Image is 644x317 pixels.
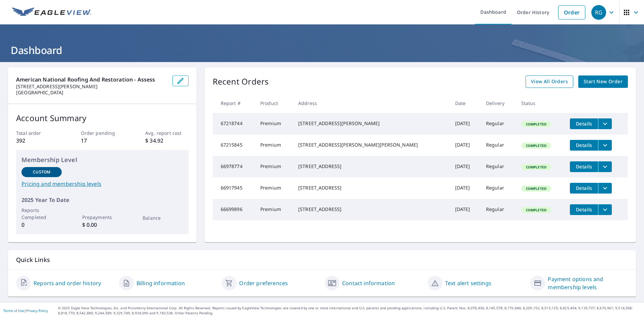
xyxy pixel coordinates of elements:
[143,214,183,221] p: Balance
[574,163,594,170] span: Details
[255,113,293,135] td: Premium
[82,221,122,229] p: $ 0.00
[81,129,124,137] p: Order pending
[298,163,444,170] div: [STREET_ADDRESS]
[522,122,550,126] span: Completed
[298,120,444,127] div: [STREET_ADDRESS][PERSON_NAME]
[481,199,516,220] td: Regular
[16,129,59,137] p: Total order
[481,156,516,177] td: Regular
[213,113,255,135] td: 67218744
[570,183,598,194] button: detailsBtn-66917945
[21,196,183,204] p: 2025 Year To Date
[3,308,24,313] a: Terms of Use
[21,207,62,221] p: Reports Completed
[255,177,293,199] td: Premium
[342,279,395,287] a: Contact information
[16,84,167,90] p: [STREET_ADDRESS][PERSON_NAME]
[58,306,641,316] p: © 2025 Eagle View Technologies, Inc. and Pictometry International Corp. All Rights Reserved. Repo...
[516,93,565,113] th: Status
[481,113,516,135] td: Regular
[522,208,550,212] span: Completed
[570,118,598,129] button: detailsBtn-67218744
[3,309,48,313] p: |
[26,308,48,313] a: Privacy Policy
[598,183,612,194] button: filesDropdownBtn-66917945
[16,75,167,84] p: American National Roofing and Restoration - Assess
[570,204,598,215] button: detailsBtn-66699896
[584,77,623,86] span: Start New Order
[450,156,481,177] td: [DATE]
[82,214,122,221] p: Prepayments
[16,137,59,145] p: 392
[481,135,516,156] td: Regular
[298,184,444,191] div: [STREET_ADDRESS]
[591,5,606,20] div: RG
[481,93,516,113] th: Delivery
[481,177,516,199] td: Regular
[526,75,573,88] a: View All Orders
[16,90,167,96] p: [GEOGRAPHIC_DATA]
[574,120,594,127] span: Details
[522,165,550,169] span: Completed
[298,206,444,213] div: [STREET_ADDRESS]
[293,93,450,113] th: Address
[598,204,612,215] button: filesDropdownBtn-66699896
[558,5,585,19] a: Order
[598,140,612,151] button: filesDropdownBtn-67215845
[570,140,598,151] button: detailsBtn-67215845
[145,129,188,137] p: Avg. report cost
[33,169,50,175] p: Custom
[445,279,491,287] a: Text alert settings
[574,185,594,191] span: Details
[8,43,636,57] h1: Dashboard
[522,186,550,191] span: Completed
[570,161,598,172] button: detailsBtn-66978774
[213,75,269,88] p: Recent Orders
[255,199,293,220] td: Premium
[16,256,628,264] p: Quick Links
[450,93,481,113] th: Date
[21,155,183,164] p: Membership Level
[574,206,594,213] span: Details
[213,177,255,199] td: 66917945
[548,275,628,291] a: Payment options and membership levels
[213,93,255,113] th: Report #
[255,135,293,156] td: Premium
[213,199,255,220] td: 66699896
[598,118,612,129] button: filesDropdownBtn-67218744
[213,135,255,156] td: 67215845
[21,221,62,229] p: 0
[16,112,189,124] p: Account Summary
[531,77,568,86] span: View All Orders
[598,161,612,172] button: filesDropdownBtn-66978774
[145,137,188,145] p: $ 34.92
[137,279,185,287] a: Billing information
[213,156,255,177] td: 66978774
[578,75,628,88] a: Start New Order
[81,137,124,145] p: 17
[298,142,444,148] div: [STREET_ADDRESS][PERSON_NAME][PERSON_NAME]
[12,7,91,17] img: EV Logo
[255,93,293,113] th: Product
[239,279,288,287] a: Order preferences
[574,142,594,148] span: Details
[34,279,101,287] a: Reports and order history
[450,135,481,156] td: [DATE]
[522,143,550,148] span: Completed
[450,113,481,135] td: [DATE]
[450,177,481,199] td: [DATE]
[21,180,183,188] a: Pricing and membership levels
[255,156,293,177] td: Premium
[450,199,481,220] td: [DATE]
